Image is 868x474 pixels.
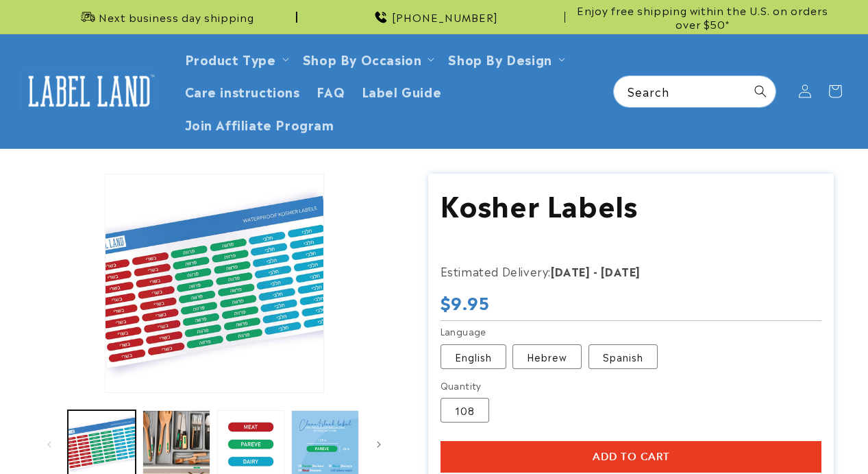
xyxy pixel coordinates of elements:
[745,76,776,106] button: Search
[177,108,343,140] a: Join Affiliate Program
[441,379,483,392] legend: Quantity
[441,186,822,222] h1: Kosher Labels
[362,83,442,99] span: Label Guide
[441,261,783,281] p: Estimated Delivery:
[551,263,591,279] strong: [DATE]
[317,83,345,99] span: FAQ
[308,75,354,107] a: FAQ
[448,49,551,68] a: Shop By Design
[185,116,334,132] span: Join Affiliate Program
[441,441,822,473] button: Add to cart
[593,263,598,279] strong: -
[177,75,308,107] a: Care instructions
[295,43,441,75] summary: Shop By Occasion
[16,64,163,117] a: Label Land
[21,70,158,112] img: Label Land
[185,83,300,99] span: Care instructions
[99,10,254,24] span: Next business day shipping
[441,292,490,313] span: $9.95
[185,49,276,68] a: Product Type
[34,429,64,460] button: Slide left
[440,43,570,75] summary: Shop By Design
[354,75,450,107] a: Label Guide
[441,398,489,423] label: 108
[601,263,641,279] strong: [DATE]
[303,51,422,67] span: Shop By Occasion
[588,344,658,369] label: Spanish
[512,344,582,369] label: Hebrew
[392,10,498,24] span: [PHONE_NUMBER]
[571,3,834,30] span: Enjoy free shipping within the U.S. on orders over $50*
[177,43,295,75] summary: Product Type
[441,324,488,338] legend: Language
[441,344,506,369] label: English
[580,410,854,460] iframe: Gorgias Floating Chat
[364,429,394,460] button: Slide right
